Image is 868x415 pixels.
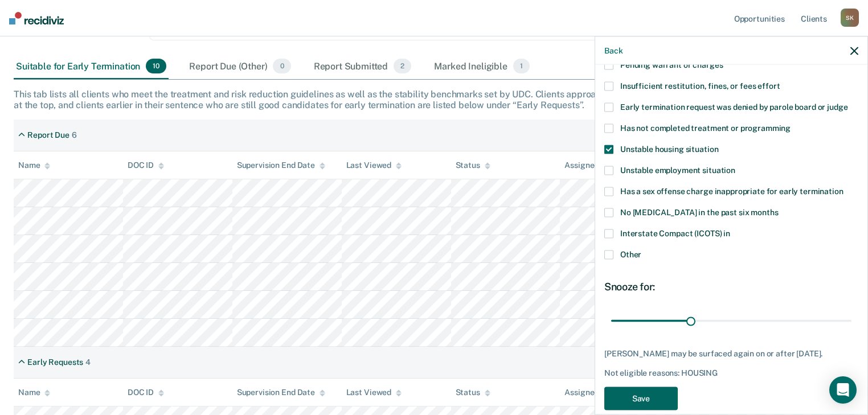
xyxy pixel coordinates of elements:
[27,358,83,367] div: Early Requests
[620,144,718,153] span: Unstable housing situation
[14,89,854,110] div: This tab lists all clients who meet the treatment and risk reduction guidelines as well as the st...
[27,130,69,140] div: Report Due
[346,161,402,170] div: Last Viewed
[620,249,641,258] span: Other
[273,59,290,73] span: 0
[187,54,293,79] div: Report Due (Other)
[456,161,490,170] div: Status
[620,207,778,216] span: No [MEDICAL_DATA] in the past six months
[620,123,791,132] span: Has not completed treatment or programming
[604,280,858,293] div: Snooze for:
[85,358,91,367] div: 4
[620,186,844,195] span: Has a sex offense charge inappropriate for early termination
[564,388,618,397] div: Assigned to
[18,388,50,397] div: Name
[604,349,858,359] div: [PERSON_NAME] may be surfaced again on or after [DATE].
[564,161,618,170] div: Assigned to
[456,388,490,397] div: Status
[9,12,64,24] img: Recidiviz
[312,54,414,79] div: Report Submitted
[620,165,735,174] span: Unstable employment situation
[604,387,678,410] button: Save
[604,368,858,377] div: Not eligible reasons: HOUSING
[72,130,77,140] div: 6
[432,54,532,79] div: Marked Ineligible
[513,59,530,73] span: 1
[346,388,402,397] div: Last Viewed
[14,54,169,79] div: Suitable for Early Termination
[128,388,164,397] div: DOC ID
[18,161,50,170] div: Name
[237,161,325,170] div: Supervision End Date
[394,59,411,73] span: 2
[620,228,730,237] span: Interstate Compact (ICOTS) in
[146,59,166,73] span: 10
[604,46,623,55] button: Back
[829,376,857,404] div: Open Intercom Messenger
[620,81,780,90] span: Insufficient restitution, fines, or fees effort
[620,102,847,111] span: Early termination request was denied by parole board or judge
[841,9,859,27] div: S K
[237,388,325,397] div: Supervision End Date
[128,161,164,170] div: DOC ID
